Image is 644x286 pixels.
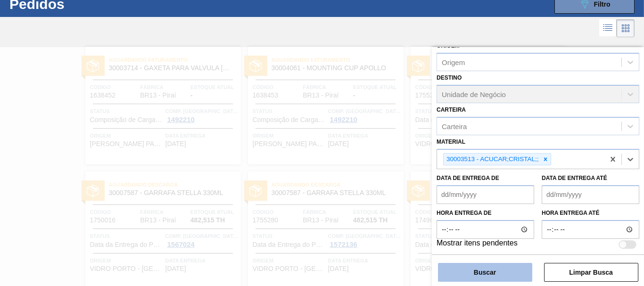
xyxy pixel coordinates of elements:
[542,175,607,181] label: Data de Entrega até
[442,58,465,66] div: Origem
[78,47,241,164] a: statusAguardando Faturamento30003714 - GAXETA PARA VALVULA [PERSON_NAME]Código1638452FábricaBR13 ...
[437,206,534,220] label: Hora entrega de
[241,47,404,164] a: statusAguardando Faturamento30004061 - MOUNTING CUP APOLLOCódigo1638453FábricaBR13 - PiraíEstoque...
[437,74,462,81] label: Destino
[617,19,635,37] div: Visão em Cards
[437,239,518,250] label: Mostrar itens pendentes
[542,206,639,220] label: Hora entrega até
[444,154,540,165] div: 30003513 - ACUCAR;CRISTAL;;
[437,106,466,113] label: Carteira
[437,185,534,204] input: dd/mm/yyyy
[542,185,639,204] input: dd/mm/yyyy
[437,139,465,145] label: Material
[599,19,617,37] div: Visão em Lista
[437,175,499,181] label: Data de Entrega de
[442,122,467,130] div: Carteira
[404,47,566,164] a: statusAguardando Descarga30007587 - GARRAFA STELLA 330MLCódigo1755278FábricaBR13 - PiraíEstoque a...
[594,0,611,8] span: Filtro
